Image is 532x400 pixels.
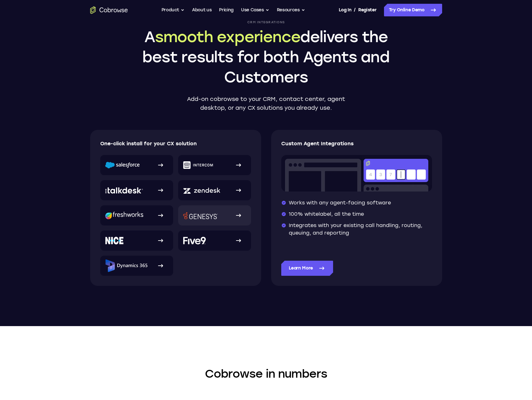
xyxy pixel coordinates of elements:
img: Talkdesk logo [105,187,143,194]
a: Learn More [281,261,333,276]
a: NICE logo [100,231,173,251]
h1: A delivers the best results for both Agents and Customers [140,27,392,87]
a: Five9 logo [178,231,251,251]
a: Try Online Demo [384,4,442,16]
a: Microsoft Dynamics 365 logo [100,256,173,276]
li: 100% whitelabel, all the time [281,210,432,218]
a: Salesforce logo [100,155,173,175]
a: About us [192,4,211,16]
li: Works with any agent-facing software [281,199,432,207]
button: Use Cases [241,4,269,16]
a: Zendesk logo [178,180,251,200]
img: Intercom logo [183,161,213,169]
button: Product [162,4,185,16]
span: smooth experience [155,28,300,46]
p: Add-on cobrowse to your CRM, contact center, agent desktop, or any CX solutions you already use. [184,95,348,112]
img: Salesforce logo [105,162,140,169]
p: Custom Agent Integrations [281,140,432,147]
a: Talkdesk logo [100,180,173,200]
button: Resources [277,4,305,16]
li: Integrates with your existing call handling, routing, queuing, and reporting [281,222,432,237]
p: One-click install for your CX solution [100,140,251,147]
img: Genesys logo [183,212,218,219]
a: Freshworks logo [100,205,173,225]
img: Freshworks logo [105,212,143,219]
img: Co-browse code entry input [281,155,432,192]
span: / [354,6,356,14]
a: Intercom logo [178,155,251,175]
a: Log In [339,4,351,16]
img: Microsoft Dynamics 365 logo [105,259,147,272]
a: Pricing [219,4,233,16]
a: Genesys logo [178,205,251,225]
h2: Cobrowse in numbers [90,366,442,381]
a: Go to the home page [90,6,128,14]
img: NICE logo [105,237,123,244]
img: Zendesk logo [183,187,220,194]
img: Five9 logo [183,237,206,244]
a: Register [358,4,376,16]
p: CRM Integrations [140,20,392,24]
